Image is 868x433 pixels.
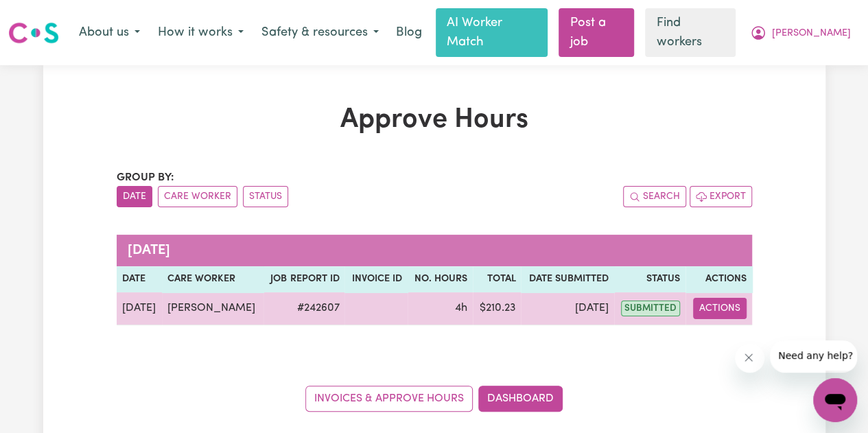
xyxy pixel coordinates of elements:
caption: [DATE] [117,235,752,266]
iframe: Button to launch messaging window [813,378,857,422]
button: sort invoices by care worker [158,186,237,207]
th: No. Hours [408,266,473,292]
td: [DATE] [521,292,613,325]
button: How it works [149,19,253,47]
td: # 242607 [263,292,345,325]
button: Export [690,186,752,207]
iframe: Close message [735,344,764,373]
th: Total [473,266,521,292]
img: Careseekers logo [8,21,59,45]
button: About us [70,19,149,47]
span: [PERSON_NAME] [772,26,851,41]
iframe: Message from company [770,340,857,373]
button: Search [623,186,686,207]
th: Care worker [162,266,263,292]
span: 4 hours [455,303,467,314]
td: [PERSON_NAME] [162,292,263,325]
span: Group by: [117,172,174,183]
button: Actions [693,298,747,319]
button: sort invoices by date [117,186,152,207]
td: $ 210.23 [473,292,521,325]
th: Actions [685,266,751,292]
a: Invoices & Approve Hours [305,386,473,412]
a: Find workers [645,8,736,57]
a: Dashboard [478,386,563,412]
th: Date [117,266,163,292]
th: Status [614,266,685,292]
button: sort invoices by paid status [243,186,288,207]
th: Invoice ID [344,266,407,292]
button: Safety & resources [253,19,388,47]
a: Careseekers logo [8,17,59,49]
a: Blog [388,18,430,48]
th: Date Submitted [521,266,613,292]
th: Job Report ID [263,266,345,292]
a: Post a job [559,8,634,57]
h1: Approve Hours [117,104,752,137]
a: AI Worker Match [436,8,548,57]
td: [DATE] [117,292,163,325]
button: My Account [741,19,860,47]
span: submitted [621,301,680,316]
